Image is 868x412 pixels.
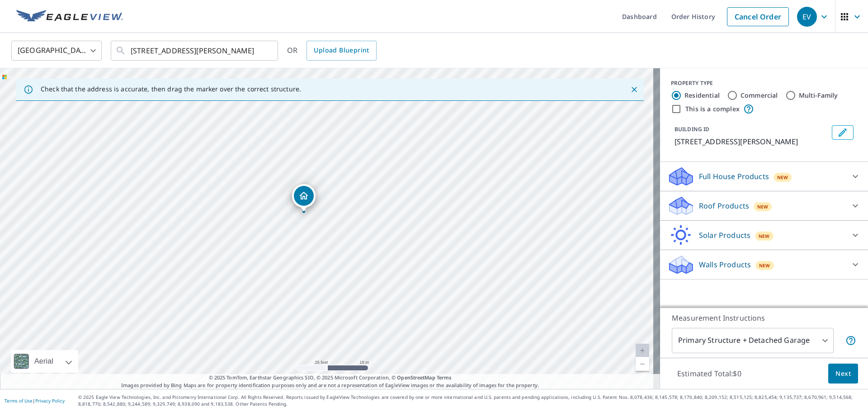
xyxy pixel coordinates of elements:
[699,259,751,270] p: Walls Products
[684,91,720,100] label: Residential
[675,125,709,133] p: BUILDING ID
[16,10,123,24] img: EV Logo
[41,85,301,93] p: Check that the address is accurate, then drag the marker over the correct structure.
[209,374,452,382] span: © 2025 TomTom, Earthstar Geographics SIO, © 2025 Microsoft Corporation, ©
[667,166,861,187] div: Full House ProductsNew
[757,203,769,210] span: New
[32,350,56,373] div: Aerial
[670,364,749,384] p: Estimated Total: $0
[797,7,817,27] div: EV
[759,232,770,240] span: New
[828,364,858,384] button: Next
[11,350,78,373] div: Aerial
[667,195,861,217] div: Roof ProductsNew
[777,174,788,181] span: New
[131,38,259,63] input: Search by address or latitude-longitude
[672,328,834,353] div: Primary Structure + Detached Garage
[636,344,649,357] a: Current Level 20, Zoom In Disabled
[397,374,435,381] a: OpenStreetMap
[11,38,102,63] div: [GEOGRAPHIC_DATA]
[835,368,851,379] span: Next
[699,200,749,211] p: Roof Products
[78,394,863,407] p: © 2025 Eagle View Technologies, Inc. and Pictometry International Corp. All Rights Reserved. Repo...
[292,184,316,212] div: Dropped pin, building 1, Residential property, 3 Park Avenue Ct Eldridge, IA 52748
[675,136,828,147] p: [STREET_ADDRESS][PERSON_NAME]
[5,398,65,403] p: |
[799,91,838,100] label: Multi-Family
[671,79,857,87] div: PROPERTY TYPE
[685,104,740,114] label: This is a complex
[699,171,769,182] p: Full House Products
[845,335,856,346] span: Your report will include the primary structure and a detached garage if one exists.
[667,224,861,246] div: Solar ProductsNew
[628,84,640,95] button: Close
[741,91,778,100] label: Commercial
[314,45,369,56] span: Upload Blueprint
[636,357,649,371] a: Current Level 20, Zoom Out
[307,41,376,61] a: Upload Blueprint
[832,125,854,140] button: Edit building 1
[727,7,789,26] a: Cancel Order
[672,313,856,323] p: Measurement Instructions
[667,254,861,275] div: Walls ProductsNew
[437,374,452,381] a: Terms
[287,41,377,61] div: OR
[759,262,770,269] span: New
[35,398,65,404] a: Privacy Policy
[5,398,33,404] a: Terms of Use
[699,230,750,241] p: Solar Products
